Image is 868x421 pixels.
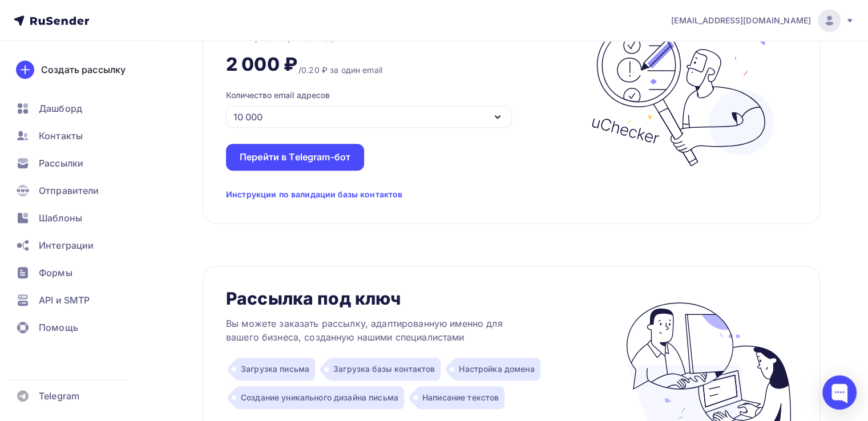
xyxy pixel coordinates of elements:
[9,207,145,229] a: Шаблоны
[39,293,90,307] span: API и SMTP
[226,90,544,128] button: Количество email адресов 10 000
[41,63,126,76] div: Создать рассылку
[39,211,82,225] span: Шаблоны
[9,97,145,120] a: Дашборд
[240,151,350,164] div: Перейти в Telegram-бот
[454,358,540,380] div: Настройка домена
[226,289,401,307] div: Рассылка под ключ
[9,261,145,284] a: Формы
[671,9,854,32] a: [EMAIL_ADDRESS][DOMAIN_NAME]
[226,53,297,76] div: 2 000 ₽
[39,238,94,252] span: Интеграции
[226,189,402,200] div: Инструкции по валидации базы контактов
[233,110,263,124] div: 10 000
[298,64,382,76] div: /0.20 ₽ за один email
[9,152,145,175] a: Рассылки
[9,179,145,202] a: Отправители
[39,156,83,170] span: Рассылки
[226,317,511,344] div: Вы можете заказать рассылку, адаптированную именно для вашего бизнеса, созданную нашими специалис...
[39,129,83,143] span: Контакты
[39,266,72,280] span: Формы
[9,124,145,147] a: Контакты
[671,15,811,26] span: [EMAIL_ADDRESS][DOMAIN_NAME]
[418,386,504,409] div: Написание текстов
[236,358,315,380] div: Загрузка письма
[39,321,78,334] span: Помощь
[236,386,404,409] div: Создание уникального дизайна письма
[39,102,82,115] span: Дашборд
[226,90,330,101] div: Количество email адресов
[329,358,441,380] div: Загрузка базы контактов
[39,184,99,197] span: Отправители
[39,389,79,403] span: Telegram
